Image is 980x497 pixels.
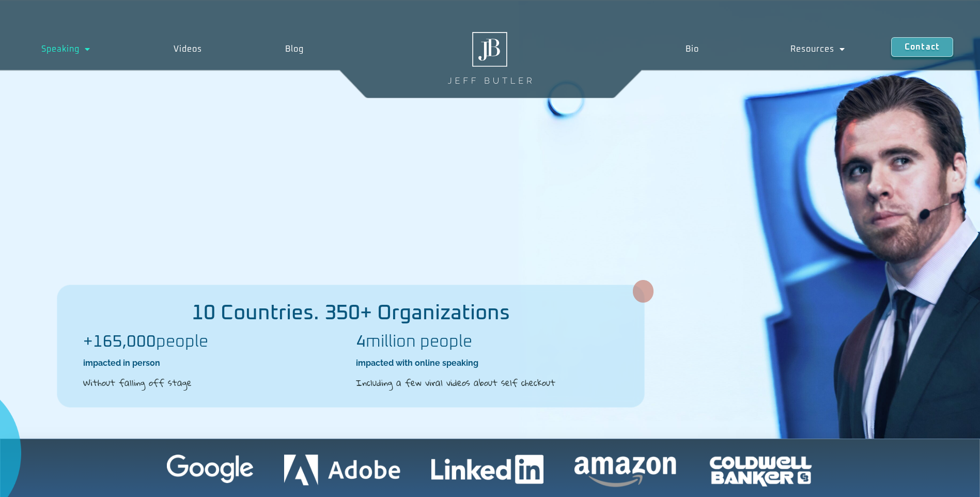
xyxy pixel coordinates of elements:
[83,376,346,390] h2: Without falling off stage
[640,37,891,61] nav: Menu
[83,334,346,350] h2: people
[640,37,744,61] a: Bio
[356,358,618,369] h2: impacted with online speaking
[356,334,618,350] h2: million people
[356,376,618,390] h2: Including a few viral videos about self checkout
[132,37,244,61] a: Videos
[83,358,346,369] h2: impacted in person
[745,37,891,61] a: Resources
[244,37,346,61] a: Blog
[356,334,366,350] b: 4
[905,43,940,51] span: Contact
[891,37,953,57] a: Contact
[83,334,156,350] b: +165,000
[57,303,644,323] h2: 10 Countries. 350+ Organizations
